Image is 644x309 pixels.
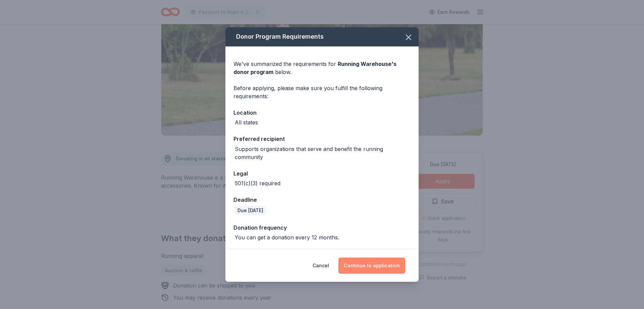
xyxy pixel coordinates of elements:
div: 501(c)(3) required [235,179,280,187]
div: Due [DATE] [235,206,266,215]
div: Preferred recipient [233,134,411,143]
div: Deadline [233,195,411,204]
div: We've summarized the requirements for below. [233,60,411,76]
button: Cancel [313,258,329,274]
div: Supports organizations that serve and benefit the running community [235,145,411,161]
div: All states [235,118,258,126]
div: Legal [233,169,411,178]
div: Donation frequency [233,223,411,232]
div: You can get a donation every 12 months. [235,233,339,241]
div: Before applying, please make sure you fulfill the following requirements: [233,84,411,100]
button: Continue to application [338,258,405,274]
div: Location [233,108,411,117]
div: Donor Program Requirements [225,27,419,46]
